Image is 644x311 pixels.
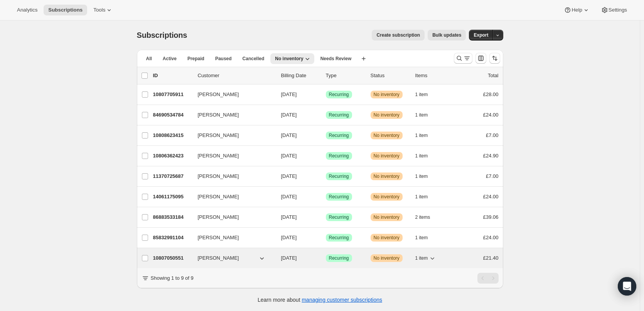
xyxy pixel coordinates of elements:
span: 1 item [415,255,428,261]
button: Search and filter results [454,53,472,64]
p: Status [371,72,409,79]
span: Recurring [329,153,349,159]
span: Recurring [329,91,349,98]
span: [PERSON_NAME] [198,234,239,242]
button: 1 item [415,89,437,100]
span: [DATE] [281,255,297,261]
p: 84690534784 [153,111,192,119]
button: Settings [596,5,632,15]
button: 1 item [415,253,437,264]
button: [PERSON_NAME] [193,88,270,101]
span: Recurring [329,255,349,261]
span: Help [572,7,582,13]
button: 1 item [415,191,437,202]
button: Sort the results [489,53,500,64]
p: 11370725687 [153,172,192,180]
span: No inventory [374,91,400,98]
p: 85832991104 [153,234,192,242]
a: managing customer subscriptions [302,297,382,303]
p: Showing 1 to 9 of 9 [151,274,194,282]
div: Type [326,72,364,79]
span: £24.00 [483,112,499,118]
button: Bulk updates [428,30,466,41]
span: £24.00 [483,235,499,240]
span: Recurring [329,173,349,179]
p: 86883533184 [153,213,192,221]
span: [DATE] [281,132,297,138]
span: Recurring [329,194,349,200]
span: Cancelled [243,56,265,62]
p: Billing Date [281,72,320,79]
p: 10807050551 [153,254,192,262]
span: Export [474,32,488,38]
span: Settings [609,7,627,13]
button: Subscriptions [44,5,87,15]
div: 86883533184[PERSON_NAME][DATE]SuccessRecurringWarningNo inventory2 items£39.06 [153,212,499,223]
span: 2 items [415,214,430,220]
span: £21.40 [483,255,499,261]
div: 10807705911[PERSON_NAME][DATE]SuccessRecurringWarningNo inventory1 item£28.00 [153,89,499,100]
span: Bulk updates [432,32,461,38]
span: [PERSON_NAME] [198,111,239,119]
button: 1 item [415,150,437,161]
span: No inventory [374,235,400,241]
button: 2 items [415,212,439,223]
button: [PERSON_NAME] [193,129,270,142]
span: Create subscription [376,32,420,38]
span: [PERSON_NAME] [198,213,239,221]
span: £7.00 [486,132,499,138]
button: Customize table column order and visibility [475,53,486,64]
button: Analytics [12,5,42,15]
p: 10808623415 [153,132,192,139]
button: [PERSON_NAME] [193,252,270,264]
span: [DATE] [281,91,297,97]
p: 10807705911 [153,91,192,98]
button: Create new view [357,53,370,64]
span: Recurring [329,214,349,220]
button: [PERSON_NAME] [193,232,270,244]
span: No inventory [374,214,400,220]
button: Create subscription [372,30,425,41]
span: £7.00 [486,173,499,179]
span: No inventory [374,153,400,159]
span: £39.06 [483,214,499,220]
span: £24.90 [483,153,499,159]
button: 1 item [415,110,437,120]
p: Total [488,72,498,79]
span: 1 item [415,153,428,159]
span: 1 item [415,194,428,200]
span: No inventory [374,173,400,179]
span: [DATE] [281,112,297,118]
span: [DATE] [281,173,297,179]
div: 84690534784[PERSON_NAME][DATE]SuccessRecurringWarningNo inventory1 item£24.00 [153,110,499,120]
span: [DATE] [281,153,297,159]
span: 1 item [415,112,428,118]
span: Recurring [329,112,349,118]
p: ID [153,72,192,79]
button: [PERSON_NAME] [193,191,270,203]
div: 11370725687[PERSON_NAME][DATE]SuccessRecurringWarningNo inventory1 item£7.00 [153,171,499,182]
span: Tools [93,7,105,13]
div: 10806362423[PERSON_NAME][DATE]SuccessRecurringWarningNo inventory1 item£24.90 [153,150,499,161]
span: Subscriptions [137,31,187,39]
button: [PERSON_NAME] [193,211,270,223]
span: Paused [215,56,232,62]
span: [DATE] [281,194,297,199]
button: [PERSON_NAME] [193,109,270,121]
div: 85832991104[PERSON_NAME][DATE]SuccessRecurringWarningNo inventory1 item£24.00 [153,232,499,243]
span: [PERSON_NAME] [198,254,239,262]
button: 1 item [415,232,437,243]
button: [PERSON_NAME] [193,150,270,162]
span: 1 item [415,91,428,98]
p: Customer [198,72,275,79]
span: No inventory [374,255,400,261]
span: £24.00 [483,194,499,199]
nav: Pagination [477,273,499,284]
div: IDCustomerBilling DateTypeStatusItemsTotal [153,72,499,79]
span: [PERSON_NAME] [198,91,239,98]
span: [DATE] [281,214,297,220]
span: Subscriptions [48,7,83,13]
div: 14061175095[PERSON_NAME][DATE]SuccessRecurringWarningNo inventory1 item£24.00 [153,191,499,202]
span: No inventory [374,194,400,200]
span: [PERSON_NAME] [198,172,239,180]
